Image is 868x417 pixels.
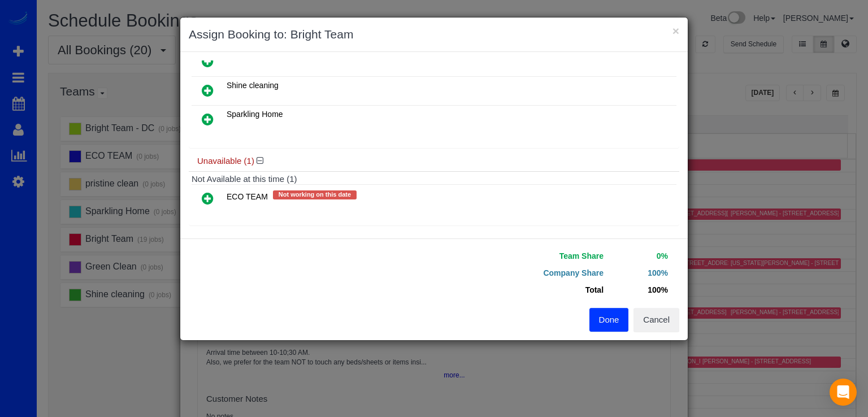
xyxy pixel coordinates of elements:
[442,247,606,264] td: Team Share
[606,281,671,298] td: 100%
[197,157,671,166] h4: Unavailable (1)
[830,379,857,406] div: Open Intercom Messenger
[227,110,283,119] span: Sparkling Home
[442,281,606,298] td: Total
[442,264,606,281] td: Company Share
[189,26,679,43] h3: Assign Booking to: Bright Team
[606,247,671,264] td: 0%
[192,175,676,184] h4: Not Available at this time (1)
[227,192,268,201] span: ECO TEAM
[606,264,671,281] td: 100%
[633,308,679,332] button: Cancel
[672,25,679,37] button: ×
[227,81,279,90] span: Shine cleaning
[589,308,629,332] button: Done
[273,190,357,199] span: Not working on this date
